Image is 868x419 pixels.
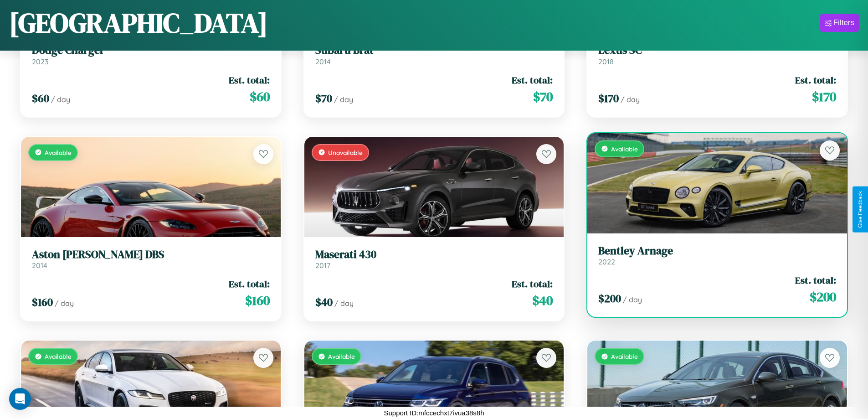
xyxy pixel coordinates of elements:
span: $ 60 [32,91,49,106]
span: 2018 [598,57,614,66]
span: $ 60 [250,88,270,106]
span: Available [328,352,355,360]
span: $ 200 [810,288,836,306]
button: Filters [820,14,859,32]
a: Bentley Arnage2022 [598,244,836,267]
h3: Lexus SC [598,44,836,57]
span: Est. total: [795,274,836,287]
span: 2022 [598,257,615,266]
div: Open Intercom Messenger [9,388,31,410]
span: Available [611,352,638,360]
span: Available [45,352,72,360]
a: Aston [PERSON_NAME] DBS2014 [32,248,270,270]
span: 2023 [32,57,48,66]
span: $ 40 [315,295,333,310]
span: Est. total: [229,73,270,87]
span: 2014 [32,261,47,270]
p: Support ID: mfccechxt7ivua38s8h [384,407,484,419]
div: Filters [833,18,854,27]
span: $ 170 [812,88,836,106]
span: / day [334,299,354,308]
span: $ 160 [32,295,53,310]
a: Dodge Charger2023 [32,44,270,66]
span: $ 40 [532,291,553,310]
h3: Dodge Charger [32,44,270,57]
span: Est. total: [229,277,270,290]
h3: Subaru Brat [315,44,553,57]
h3: Bentley Arnage [598,244,836,258]
span: Available [611,145,638,153]
span: / day [51,95,70,104]
span: / day [621,95,640,104]
span: $ 70 [315,91,332,106]
span: Est. total: [795,73,836,87]
span: $ 200 [598,291,621,306]
a: Lexus SC2018 [598,44,836,66]
h1: [GEOGRAPHIC_DATA] [9,4,268,41]
span: Available [45,149,72,156]
span: 2014 [315,57,331,66]
span: Unavailable [328,149,363,156]
a: Maserati 4302017 [315,248,553,270]
span: $ 70 [533,88,553,106]
div: Give Feedback [857,191,863,228]
span: 2017 [315,261,330,270]
h3: Aston [PERSON_NAME] DBS [32,248,270,261]
h3: Maserati 430 [315,248,553,261]
span: Est. total: [512,277,553,290]
span: / day [623,295,642,304]
a: Subaru Brat2014 [315,44,553,66]
span: $ 160 [245,291,270,310]
span: $ 170 [598,91,619,106]
span: Est. total: [512,73,553,87]
span: / day [334,95,353,104]
span: / day [55,299,74,308]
